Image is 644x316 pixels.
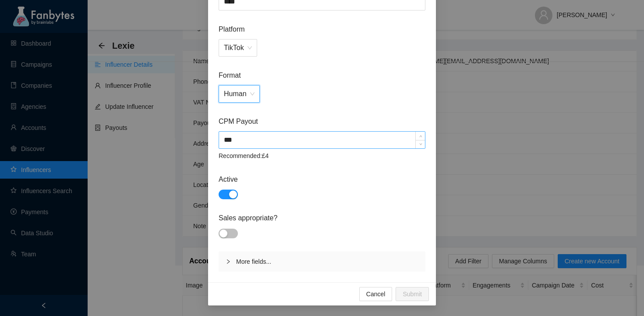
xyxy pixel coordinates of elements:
span: TikTok [224,39,252,56]
span: up [418,133,423,139]
span: Format [219,70,425,81]
span: Sales appropriate? [219,212,425,223]
span: CPM Payout [219,116,425,127]
span: Platform [219,24,425,35]
span: Human [224,86,255,102]
span: Active [219,174,425,185]
button: Submit [396,287,429,301]
span: Increase Value [415,132,425,140]
span: More fields... [236,257,418,266]
span: right [226,259,231,264]
button: Cancel [359,287,393,301]
span: down [418,142,423,147]
span: Cancel [366,289,386,299]
div: More fields... [219,251,425,272]
article: Recommended: £4 [219,151,425,161]
span: Decrease Value [415,140,425,148]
